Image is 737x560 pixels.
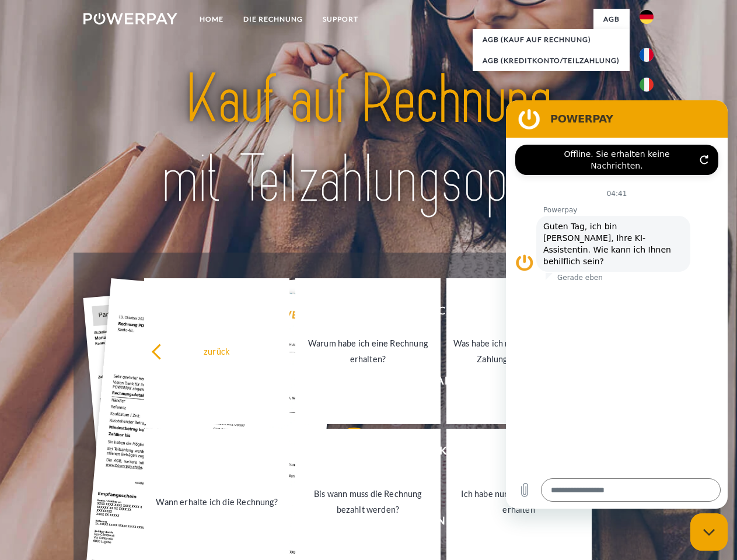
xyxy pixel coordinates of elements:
[473,50,630,71] a: AGB (Kreditkonto/Teilzahlung)
[640,78,654,92] img: it
[151,494,282,509] div: Wann erhalte ich die Rechnung?
[190,9,233,30] a: Home
[302,486,434,517] div: Bis wann muss die Rechnung bezahlt werden?
[313,9,368,30] a: SUPPORT
[233,9,313,30] a: DIE RECHNUNG
[446,278,592,424] a: Was habe ich noch offen, ist meine Zahlung eingegangen?
[111,56,626,223] img: title-powerpay_de.svg
[640,48,654,62] img: fr
[302,335,434,367] div: Warum habe ich eine Rechnung erhalten?
[593,9,630,30] a: agb
[640,10,654,24] img: de
[453,486,585,517] div: Ich habe nur eine Teillieferung erhalten
[473,29,630,50] a: AGB (Kauf auf Rechnung)
[506,100,728,509] iframe: Messaging-Fenster
[83,13,177,24] img: logo-powerpay-white.svg
[151,343,282,359] div: zurück
[690,513,728,551] iframe: Schaltfläche zum Öffnen des Messaging-Fensters; Konversation läuft
[453,335,585,367] div: Was habe ich noch offen, ist meine Zahlung eingegangen?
